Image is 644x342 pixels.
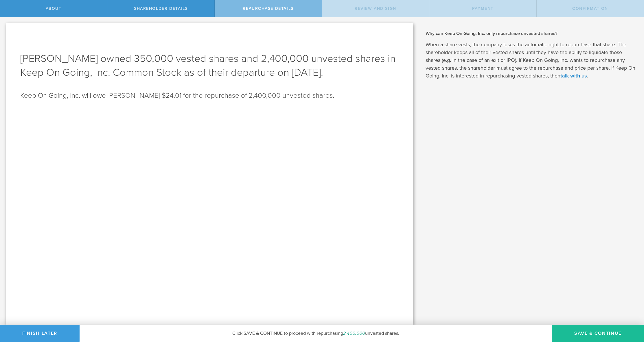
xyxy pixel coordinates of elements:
span: Review and Sign [355,6,396,11]
div: Click SAVE & CONTINUE to proceed with repurchasing unvested shares. [80,325,552,342]
span: Confirmation [572,6,608,11]
span: Shareholder Details [134,6,188,11]
span: Repurchase Details [243,6,294,11]
h2: Why can Keep On Going, Inc. only repurchase unvested shares? [426,30,635,37]
button: Save & Continue [552,325,644,342]
p: Keep On Going, Inc. will owe [PERSON_NAME] $24.01 for the repurchase of 2,400,000 unvested shares. [20,91,398,100]
a: talk with us [560,73,587,79]
iframe: Chat Widget [615,297,644,325]
h1: [PERSON_NAME] owned 350,000 vested shares and 2,400,000 unvested shares in Keep On Going, Inc. Co... [20,52,398,80]
em: 2,400,000 [343,330,365,336]
p: When a share vests, the company loses the automatic right to repurchase that share. The sharehold... [426,41,635,80]
span: About [46,6,62,11]
span: Payment [472,6,494,11]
